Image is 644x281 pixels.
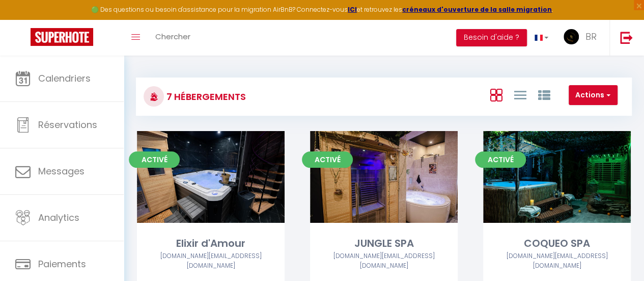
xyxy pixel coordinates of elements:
span: Activé [302,151,353,168]
a: Vue en Box [490,86,502,103]
div: JUNGLE SPA [310,236,458,251]
span: Messages [38,165,85,177]
span: Activé [475,151,526,168]
span: BR [585,30,597,43]
button: Ouvrir le widget de chat LiveChat [8,4,39,35]
a: ... BR [556,20,609,56]
a: ICI [348,5,357,14]
button: Besoin d'aide ? [456,29,527,46]
div: COQUEO SPA [483,236,631,251]
span: Analytics [38,211,79,224]
a: Vue en Liste [514,86,526,103]
span: Paiements [38,258,86,270]
div: Airbnb [137,251,285,271]
img: logout [620,31,633,44]
img: ... [564,29,579,44]
span: Réservations [38,118,97,131]
span: Calendriers [38,72,91,85]
div: Elixir d'Amour [137,236,285,251]
span: Activé [129,151,180,168]
button: Actions [569,85,618,106]
span: Chercher [155,31,190,42]
img: Super Booking [31,28,93,46]
div: Airbnb [310,251,458,271]
h3: 7 Hébergements [164,85,246,108]
a: Vue par Groupe [538,86,550,103]
a: créneaux d'ouverture de la salle migration [402,5,552,14]
a: Chercher [148,20,198,56]
div: Airbnb [483,251,631,271]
